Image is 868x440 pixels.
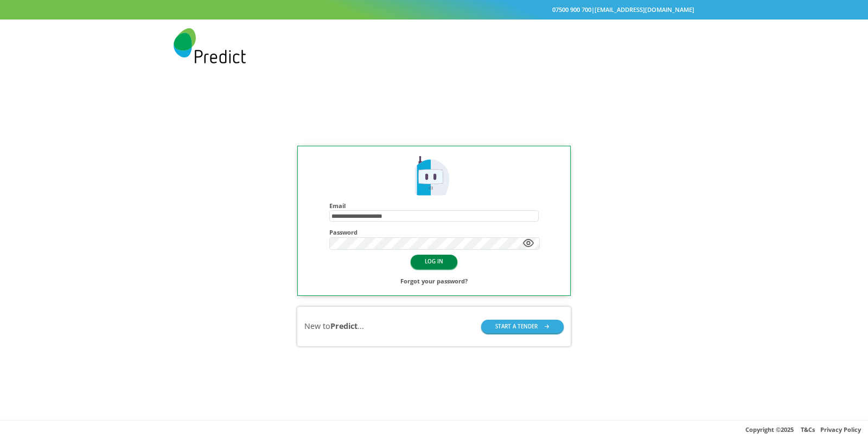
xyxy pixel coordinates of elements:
[329,202,539,209] h4: Email
[595,5,694,14] a: [EMAIL_ADDRESS][DOMAIN_NAME]
[330,321,358,331] b: Predict
[820,425,861,433] a: Privacy Policy
[481,320,564,333] button: START A TENDER
[174,4,694,16] div: |
[400,276,468,287] a: Forgot your password?
[304,321,364,332] div: New to ...
[412,154,456,198] img: Predict Mobile
[174,28,246,63] img: Predict Mobile
[552,5,591,14] a: 07500 900 700
[329,229,540,236] h4: Password
[801,425,815,433] a: T&Cs
[411,255,457,268] button: LOG IN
